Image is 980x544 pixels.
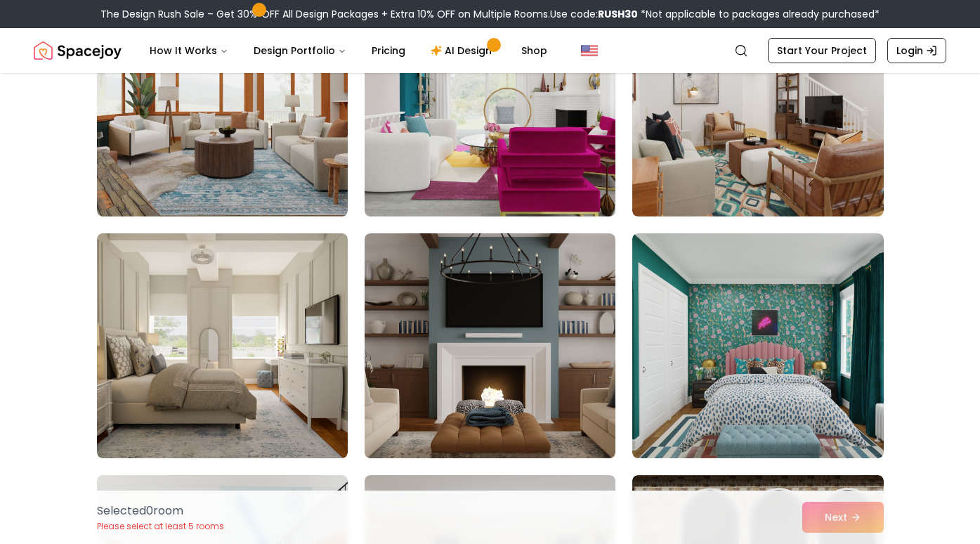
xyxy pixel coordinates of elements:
nav: Main [138,37,558,65]
img: Room room-10 [97,233,348,458]
img: United States [581,42,598,59]
div: The Design Rush Sale – Get 30% OFF All Design Packages + Extra 10% OFF on Multiple Rooms. [100,7,880,21]
img: Spacejoy Logo [34,37,122,65]
button: Design Portfolio [242,37,358,65]
b: RUSH30 [598,7,638,21]
span: *Not applicable to packages already purchased* [638,7,880,21]
p: Please select at least 5 rooms [97,521,224,532]
nav: Global [34,28,946,73]
img: Room room-11 [365,233,615,458]
a: AI Design [419,37,507,65]
a: Start Your Project [768,38,876,63]
a: Pricing [360,37,417,65]
a: Spacejoy [34,37,122,65]
p: Selected 0 room [97,503,224,519]
span: Use code: [550,7,638,21]
a: Login [887,38,946,63]
a: Shop [510,37,558,65]
button: How It Works [138,37,240,65]
img: Room room-12 [632,233,883,458]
